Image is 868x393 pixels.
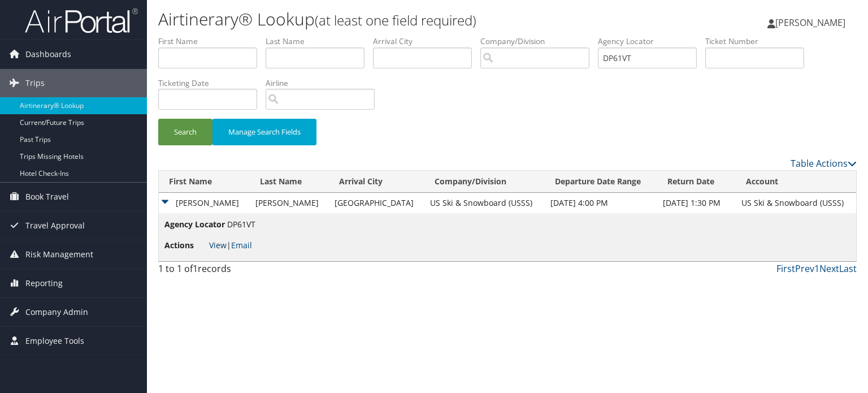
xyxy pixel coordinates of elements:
td: [GEOGRAPHIC_DATA] [329,193,424,213]
span: Risk Management [25,240,93,269]
img: airportal-logo.png [25,7,138,34]
span: | [209,240,252,251]
a: 1 [814,262,819,275]
button: Search [158,119,212,145]
span: [PERSON_NAME] [775,16,845,29]
label: Agency Locator [598,36,705,47]
span: Employee Tools [25,327,84,355]
span: Dashboards [25,40,71,68]
td: [PERSON_NAME] [159,193,250,213]
label: Ticket Number [705,36,813,47]
a: First [776,262,795,275]
a: Table Actions [791,157,857,170]
td: US Ski & Snowboard (USSS) [736,193,856,213]
span: Agency Locator [164,218,225,231]
span: Reporting [25,269,63,297]
span: 1 [193,262,198,275]
small: (at least one field required) [315,11,476,29]
th: First Name: activate to sort column ascending [159,171,250,193]
label: Last Name [266,36,373,47]
span: Trips [25,69,45,97]
span: Travel Approval [25,211,85,240]
a: Email [231,240,252,251]
th: Company/Division [424,171,545,193]
label: Airline [266,77,383,89]
span: Actions [164,239,207,252]
a: Prev [795,262,814,275]
div: 1 to 1 of records [158,262,320,281]
td: [PERSON_NAME] [250,193,329,213]
td: [DATE] 1:30 PM [657,193,736,213]
span: DP61VT [227,219,255,230]
th: Last Name: activate to sort column ascending [250,171,329,193]
button: Manage Search Fields [212,119,316,145]
label: Company/Division [480,36,598,47]
label: Arrival City [373,36,480,47]
label: Ticketing Date [158,77,266,89]
h1: Airtinerary® Lookup [158,7,624,31]
th: Return Date: activate to sort column ascending [657,171,736,193]
a: Last [839,262,857,275]
label: First Name [158,36,266,47]
td: [DATE] 4:00 PM [545,193,657,213]
span: Book Travel [25,183,69,211]
td: US Ski & Snowboard (USSS) [424,193,545,213]
a: View [209,240,227,251]
span: Company Admin [25,298,88,326]
th: Arrival City: activate to sort column ascending [329,171,424,193]
th: Account: activate to sort column ascending [736,171,856,193]
th: Departure Date Range: activate to sort column ascending [545,171,657,193]
a: [PERSON_NAME] [767,6,857,40]
a: Next [819,262,839,275]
